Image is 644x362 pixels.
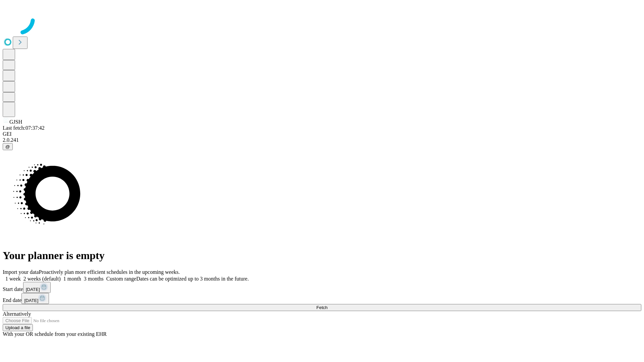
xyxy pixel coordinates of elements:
[136,276,249,282] span: Dates can be optimized up to 3 months in the future.
[21,293,49,304] button: [DATE]
[39,269,180,275] span: Proactively plan more efficient schedules in the upcoming weeks.
[9,119,22,125] span: GJSH
[106,276,136,282] span: Custom range
[3,249,641,262] h1: Your planner is empty
[3,143,13,150] button: @
[5,276,21,282] span: 1 week
[26,287,40,292] span: [DATE]
[3,137,641,143] div: 2.0.241
[5,144,10,149] span: @
[3,269,39,275] span: Import your data
[3,293,641,304] div: End date
[23,282,51,293] button: [DATE]
[3,125,45,131] span: Last fetch: 07:37:42
[63,276,81,282] span: 1 month
[3,282,641,293] div: Start date
[316,305,327,310] span: Fetch
[3,331,107,337] span: With your OR schedule from your existing EHR
[3,304,641,311] button: Fetch
[3,131,641,137] div: GEI
[24,298,38,303] span: [DATE]
[84,276,104,282] span: 3 months
[3,324,33,331] button: Upload a file
[3,311,31,317] span: Alternatively
[23,276,61,282] span: 2 weeks (default)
